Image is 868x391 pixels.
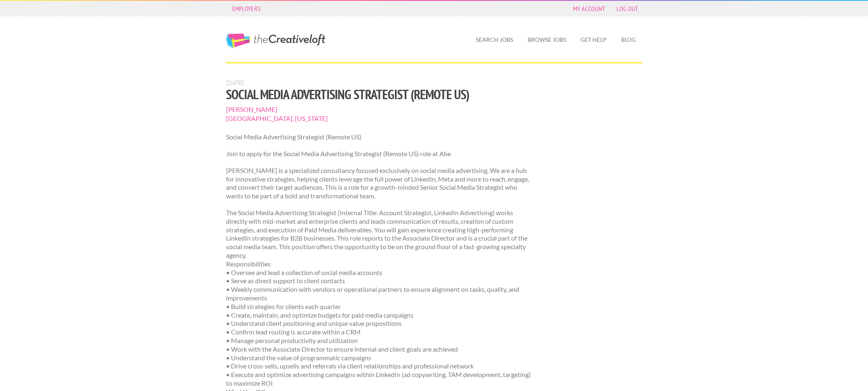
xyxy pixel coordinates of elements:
[521,30,573,49] a: Browse Jobs
[574,30,613,49] a: Get Help
[469,30,520,49] a: Search Jobs
[226,87,535,102] h1: Social Media Advertising Strategist (Remote US)
[226,114,535,123] span: [GEOGRAPHIC_DATA], [US_STATE]
[614,30,642,49] a: Blog
[228,3,265,14] a: Employers
[226,34,325,48] a: The Creative Loft
[226,166,535,200] p: [PERSON_NAME] is a specialized consultancy focused exclusively on social media advertising. We ar...
[569,3,609,14] a: My Account
[226,105,535,114] span: [PERSON_NAME]
[226,133,535,141] p: Social Media Advertising Strategist (Remote US)
[226,150,535,158] p: Join to apply for the Social Media Advertising Strategist (Remote US) role at Abe
[612,3,642,14] a: Log Out
[226,79,244,86] span: [DATE]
